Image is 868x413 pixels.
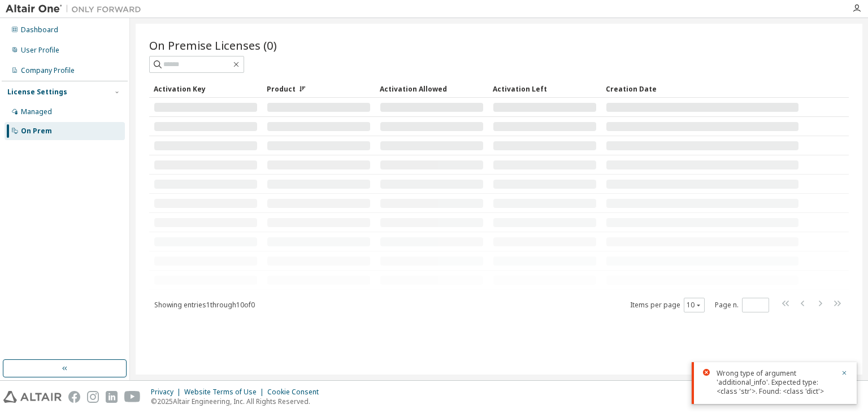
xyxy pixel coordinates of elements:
[68,391,80,403] img: facebook.svg
[21,127,52,136] div: On Prem
[21,107,52,116] div: Managed
[606,80,799,98] div: Creation Date
[87,391,99,403] img: instagram.svg
[380,80,484,98] div: Activation Allowed
[21,25,58,34] div: Dashboard
[6,3,147,15] img: Altair One
[151,388,184,397] div: Privacy
[154,300,255,310] span: Showing entries 1 through 10 of 0
[715,298,769,312] span: Page n.
[493,80,597,98] div: Activation Left
[151,397,325,406] p: © 2025 Altair Engineering, Inc. All Rights Reserved.
[184,388,267,397] div: Website Terms of Use
[106,391,118,403] img: linkedin.svg
[7,88,67,97] div: License Settings
[21,46,59,55] div: User Profile
[3,391,62,403] img: altair_logo.svg
[717,369,834,396] div: Wrong type of argument 'additional_info'. Expected type: <class 'str'>. Found: <class 'dict'>
[21,66,75,75] div: Company Profile
[154,80,258,98] div: Activation Key
[687,301,702,310] button: 10
[267,80,371,98] div: Product
[267,388,325,397] div: Cookie Consent
[630,298,705,312] span: Items per page
[149,37,277,53] span: On Premise Licenses (0)
[124,391,141,403] img: youtube.svg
